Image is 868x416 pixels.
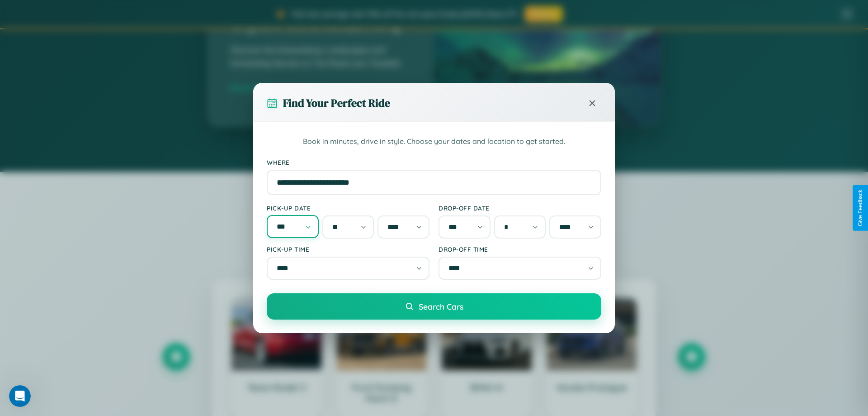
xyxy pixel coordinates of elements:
label: Drop-off Time [439,245,601,253]
label: Where [267,158,601,166]
span: Search Cars [419,301,463,311]
label: Pick-up Date [267,204,429,212]
label: Drop-off Date [439,204,601,212]
h3: Find Your Perfect Ride [283,96,390,110]
label: Pick-up Time [267,245,429,253]
button: Search Cars [267,293,601,320]
p: Book in minutes, drive in style. Choose your dates and location to get started. [267,136,601,148]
